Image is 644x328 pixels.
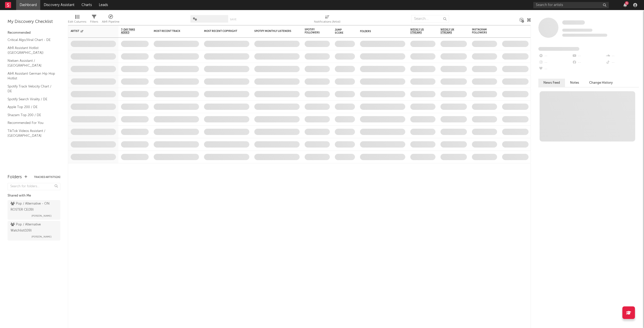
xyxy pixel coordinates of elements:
a: Spotify Track Velocity Chart / DE [8,84,55,94]
a: Critical Algo/Viral Chart - DE [8,37,55,43]
div: Folders [360,30,398,33]
div: Filters [90,13,98,27]
span: Tracking Since: [DATE] [562,29,592,32]
span: Weekly UK Streams [440,28,459,34]
input: Search... [411,15,449,23]
a: TikTok Videos Assistant / [GEOGRAPHIC_DATA] [8,128,55,138]
span: [PERSON_NAME] [31,234,52,240]
a: Spotify Search Virality / DE [8,97,55,102]
a: A&R Assistant German Hip Hop Hotlist [8,71,55,81]
div: Edit Columns [68,13,86,27]
div: Edit Columns [68,19,86,25]
div: A&R Pipeline [102,13,119,27]
a: Apple Top 200 / DE [8,104,55,110]
div: -- [538,53,572,59]
a: Some Artist [562,20,585,25]
a: Pop / Alternative - ON ROSTER CE(39)[PERSON_NAME] [8,200,60,220]
div: Pop / Alternative - ON ROSTER CE ( 39 ) [11,201,56,213]
input: Search for artists [533,2,609,8]
div: Artist [71,30,108,33]
button: News Feed [538,79,565,87]
div: -- [606,53,639,59]
div: -- [538,59,572,66]
span: Some Artist [562,20,585,25]
button: Tracked Artists(26) [34,176,60,178]
div: Recommended [8,30,60,36]
div: 5 [625,1,629,5]
div: -- [572,59,605,66]
span: 0 fans last week [562,34,607,37]
div: -- [606,59,639,66]
div: Filters [90,19,98,25]
div: Jump Score [335,28,347,34]
div: Most Recent Track [154,30,191,33]
div: A&R Pipeline [102,19,119,25]
div: Notifications (Artist) [314,13,340,27]
span: Fans Added by Platform [538,47,579,51]
div: Pop / Alternative Watchlist ( 109 ) [11,222,56,234]
span: 7-Day Fans Added [121,28,141,34]
span: Weekly US Streams [410,28,428,34]
input: Search for folders... [8,183,60,190]
a: Recommended For You [8,120,55,126]
span: [PERSON_NAME] [31,213,52,219]
div: Spotify Followers [305,28,322,34]
button: Change History [584,79,618,87]
div: My Discovery Checklist [8,19,60,25]
a: Shazam Top 200 / DE [8,112,55,118]
div: Shared with Me [8,193,60,199]
div: Most Recent Copyright [204,30,242,33]
div: -- [572,53,605,59]
div: Notifications (Artist) [314,19,340,25]
button: Notes [565,79,584,87]
div: -- [538,66,572,72]
button: 5 [623,3,627,7]
button: Save [230,18,236,21]
div: Instagram Followers [472,28,490,34]
div: Spotify Monthly Listeners [254,30,292,33]
a: Nielsen Assistant / [GEOGRAPHIC_DATA] [8,58,55,68]
a: A&R Assistant Hotlist ([GEOGRAPHIC_DATA]) [8,45,55,56]
a: Pop / Alternative Watchlist(109)[PERSON_NAME] [8,221,60,241]
div: Folders [8,174,22,180]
